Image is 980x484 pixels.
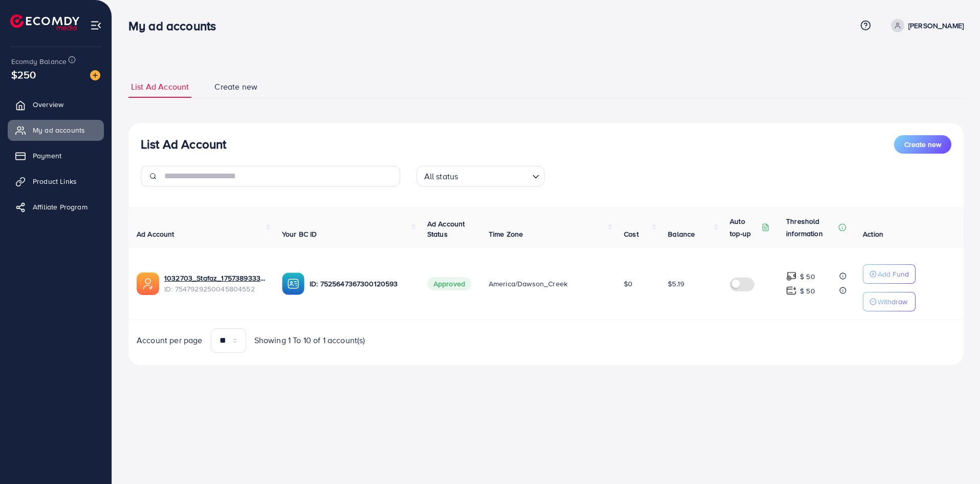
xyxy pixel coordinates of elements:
p: [PERSON_NAME] [908,19,964,32]
span: Product Links [33,176,77,186]
a: Affiliate Program [8,197,104,217]
p: $ 50 [800,285,815,297]
a: Overview [8,94,104,115]
span: Showing 1 To 10 of 1 account(s) [254,334,365,346]
img: top-up amount [786,271,797,282]
span: $5.19 [668,279,684,289]
div: <span class='underline'>1032703_Stafaz_1757389333791</span></br>7547929250045804552 [164,273,266,294]
img: ic-ba-acc.ded83a64.svg [282,272,304,295]
p: Withdraw [878,296,907,308]
span: Create new [904,139,941,150]
p: Auto top-up [730,215,759,240]
img: ic-ads-acc.e4c84228.svg [137,272,159,295]
span: Ad Account Status [427,219,465,239]
span: Affiliate Program [33,202,88,212]
span: Overview [33,99,63,110]
a: 1032703_Stafaz_1757389333791 [164,273,266,283]
div: Search for option [417,166,545,186]
span: Account per page [137,334,203,346]
a: [PERSON_NAME] [887,19,964,32]
a: Product Links [8,171,104,192]
a: Payment [8,145,104,166]
span: Ad Account [137,229,175,239]
span: ID: 7547929250045804552 [164,284,266,294]
input: Search for option [461,167,528,184]
span: All status [422,169,461,184]
p: ID: 7525647367300120593 [310,278,411,290]
p: Add Fund [878,268,909,280]
span: Action [863,229,883,239]
a: My ad accounts [8,120,104,140]
span: America/Dawson_Creek [489,279,568,289]
img: menu [90,19,102,31]
span: Time Zone [489,229,523,239]
img: image [90,70,100,80]
span: List Ad Account [131,81,189,93]
span: My ad accounts [33,125,85,135]
p: Threshold information [786,215,836,240]
span: $250 [11,67,36,82]
button: Add Fund [863,264,916,284]
span: Your BC ID [282,229,317,239]
button: Create new [894,135,951,154]
p: $ 50 [800,270,815,283]
span: Approved [427,277,471,290]
span: $0 [624,279,633,289]
img: logo [10,14,79,30]
button: Withdraw [863,292,916,311]
span: Create new [214,81,257,93]
h3: My ad accounts [128,18,224,33]
span: Ecomdy Balance [11,56,67,67]
img: top-up amount [786,285,797,296]
h3: List Ad Account [141,137,226,152]
iframe: Chat [937,438,972,476]
span: Cost [624,229,639,239]
span: Payment [33,151,61,161]
span: Balance [668,229,695,239]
